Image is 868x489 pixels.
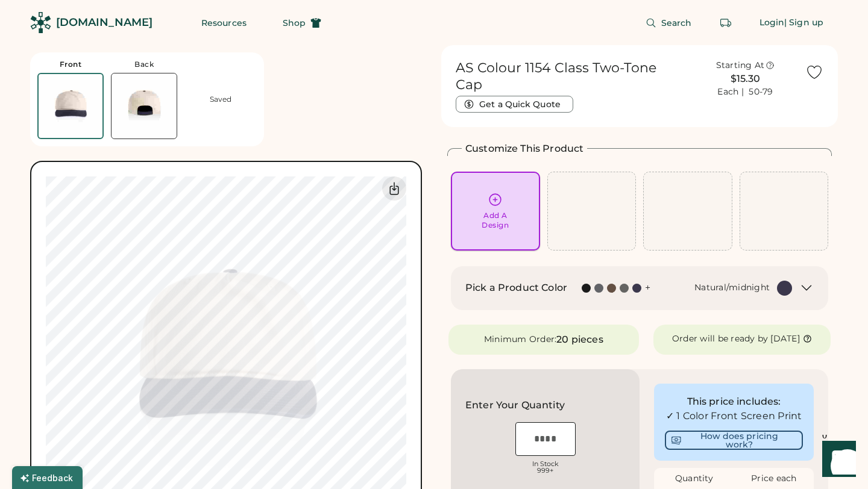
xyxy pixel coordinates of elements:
button: How does pricing work? [665,431,803,450]
div: Price each [734,473,814,485]
button: Shop [268,11,336,35]
div: 20 pieces [556,332,603,347]
iframe: Front Chat [811,435,863,487]
img: AS Colour 1154 Natural/midnight Front Thumbnail [39,74,102,138]
div: $15.30 [693,72,798,86]
div: Front [60,60,82,69]
div: | Sign up [784,17,823,29]
button: Search [631,11,706,35]
h1: AS Colour 1154 Class Two-Tone Cap [456,60,685,93]
h2: Enter Your Quantity [465,398,565,413]
div: Natural/midnight [694,282,770,294]
span: Search [661,19,692,27]
h2: Pick a Product Color [465,281,567,295]
div: This price includes: [665,394,803,409]
div: [DATE] [770,333,800,345]
button: Resources [187,11,261,35]
div: Each | 50-79 [717,86,773,98]
div: + [645,281,650,294]
div: Login [759,17,785,29]
h2: Customize This Product [465,142,583,156]
div: ✓ 1 Color Front Screen Print [665,409,803,423]
img: AS Colour 1154 Natural/midnight Back Thumbnail [112,73,177,139]
div: Saved [210,95,231,104]
div: In Stock 999+ [515,461,576,474]
div: Starting At [716,60,765,72]
div: [DOMAIN_NAME] [56,15,153,30]
div: Minimum Order: [484,334,557,346]
div: Back [134,60,154,69]
span: Shop [283,19,306,27]
div: Add A Design [482,211,509,230]
div: Download Front Mockup [382,176,406,201]
button: Retrieve an order [714,11,738,35]
button: Get a Quick Quote [456,96,573,113]
div: Order will be ready by [672,333,769,345]
div: Quantity [654,473,734,485]
img: Rendered Logo - Screens [30,12,51,33]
